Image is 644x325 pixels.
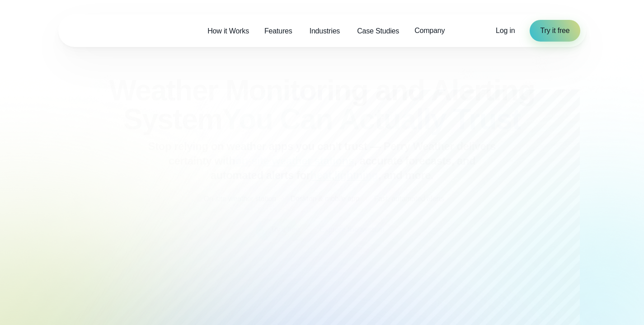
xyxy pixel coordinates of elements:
span: Features [264,26,292,37]
span: Case Studies [357,26,399,37]
a: Try it free [530,20,581,42]
a: Log in [496,25,515,36]
span: Industries [310,26,340,37]
span: Log in [496,27,515,34]
a: How it Works [200,22,257,40]
a: Case Studies [349,22,407,40]
span: Company [414,25,445,36]
span: How it Works [207,26,249,37]
span: Try it free [541,25,570,36]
